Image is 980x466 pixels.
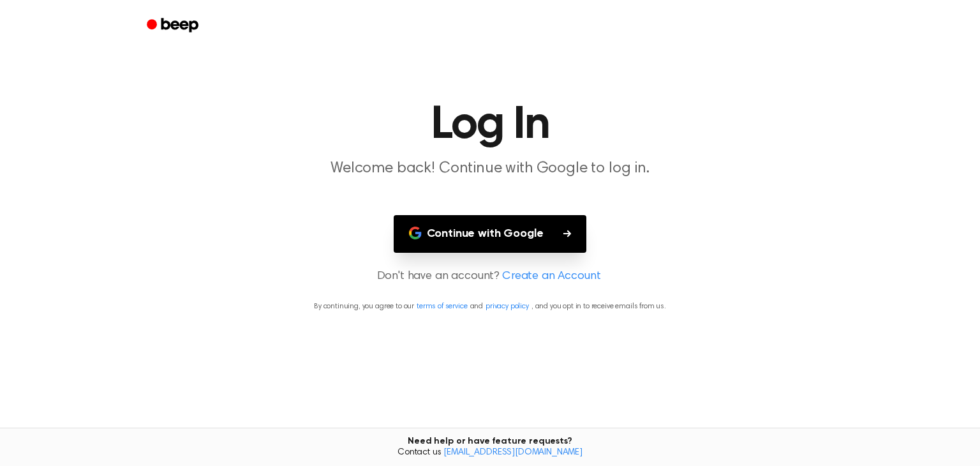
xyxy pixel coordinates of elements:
[417,303,467,310] a: terms of service
[163,102,817,148] h1: Log In
[15,301,965,312] p: By continuing, you agree to our and , and you opt in to receive emails from us.
[8,447,972,459] span: Contact us
[443,448,583,457] a: [EMAIL_ADDRESS][DOMAIN_NAME]
[245,158,735,179] p: Welcome back! Continue with Google to log in.
[15,268,965,285] p: Don't have an account?
[138,13,210,38] a: Beep
[486,303,529,310] a: privacy policy
[502,268,600,285] a: Create an Account
[394,215,587,253] button: Continue with Google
